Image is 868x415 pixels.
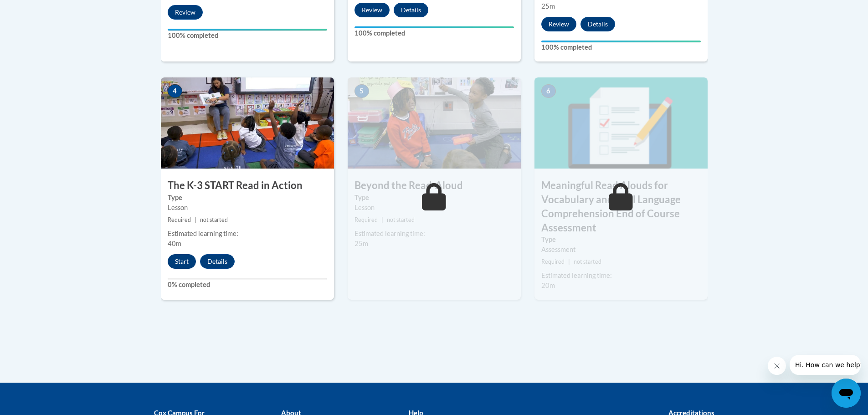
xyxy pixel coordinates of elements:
[168,280,327,290] label: 0% completed
[168,240,181,247] span: 40m
[354,26,514,28] div: Your progress
[768,357,786,375] iframe: Close message
[161,179,334,193] h3: The K-3 START Read in Action
[394,3,428,17] button: Details
[832,379,861,408] iframe: Button to launch messaging window
[354,28,514,38] label: 100% completed
[387,216,415,223] span: not started
[354,240,368,247] span: 25m
[168,193,327,203] label: Type
[200,216,228,223] span: not started
[168,84,182,98] span: 4
[541,84,556,98] span: 6
[200,254,235,269] button: Details
[5,6,74,14] span: Hi. How can we help?
[168,31,327,41] label: 100% completed
[541,282,555,289] span: 20m
[168,5,203,20] button: Review
[541,271,701,281] div: Estimated learning time:
[541,235,701,245] label: Type
[168,254,196,269] button: Start
[534,179,708,235] h3: Meaningful Read Alouds for Vocabulary and Oral Language Comprehension End of Course Assessment
[354,229,514,239] div: Estimated learning time:
[541,42,701,52] label: 100% completed
[168,203,327,213] div: Lesson
[541,258,565,265] span: Required
[790,355,861,375] iframe: Message from company
[354,3,390,17] button: Review
[381,216,383,223] span: |
[195,216,196,223] span: |
[354,203,514,213] div: Lesson
[354,193,514,203] label: Type
[168,216,191,223] span: Required
[580,17,615,31] button: Details
[574,258,601,265] span: not started
[348,77,521,169] img: Course Image
[354,216,378,223] span: Required
[568,258,570,265] span: |
[168,229,327,239] div: Estimated learning time:
[541,245,701,255] div: Assessment
[541,41,701,42] div: Your progress
[541,2,555,10] span: 25m
[541,17,576,31] button: Review
[354,84,369,98] span: 5
[161,77,334,169] img: Course Image
[168,29,327,31] div: Your progress
[348,179,521,193] h3: Beyond the Read-Aloud
[534,77,708,169] img: Course Image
